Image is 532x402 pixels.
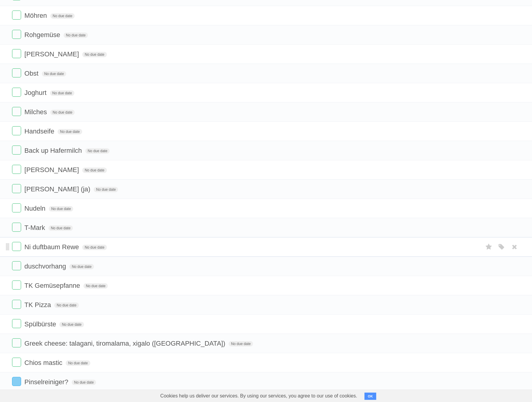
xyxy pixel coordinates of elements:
span: No due date [83,283,108,289]
span: No due date [58,129,82,134]
span: [PERSON_NAME] [24,166,80,174]
span: No due date [66,360,90,366]
span: Spülbürste [24,320,58,328]
label: Done [12,300,21,309]
label: Done [12,184,21,193]
span: No due date [72,380,96,385]
span: No due date [54,303,79,308]
span: Ni duftbaum Rewe [24,243,80,251]
label: Done [12,68,21,77]
span: No due date [64,33,88,38]
span: [PERSON_NAME] (ja) [24,185,92,193]
label: Done [12,11,21,20]
span: No due date [49,206,73,212]
span: No due date [82,245,107,250]
label: Done [12,281,21,290]
span: T-Mark [24,224,46,231]
span: duschvorhang [24,262,67,270]
label: Done [12,88,21,97]
span: No due date [82,168,107,173]
label: Done [12,107,21,116]
label: Done [12,146,21,155]
span: Cookies help us deliver our services. By using our services, you agree to our use of cookies. [154,390,363,402]
span: No due date [49,225,73,231]
label: Done [12,203,21,212]
span: Möhren [24,12,49,19]
span: No due date [59,322,84,327]
label: Done [12,223,21,232]
span: Handseife [24,127,56,135]
span: No due date [229,341,253,347]
span: No due date [94,187,118,192]
span: No due date [85,148,110,154]
label: Done [12,49,21,58]
label: Done [12,30,21,39]
span: No due date [50,13,75,19]
span: Greek cheese: talagani, tiromalama, xigalo ([GEOGRAPHIC_DATA]) [24,340,227,347]
label: Done [12,126,21,135]
label: Done [12,261,21,270]
span: TK Gemüsepfanne [24,282,82,289]
span: Chios mastic [24,359,64,366]
span: No due date [69,264,94,269]
span: No due date [50,110,75,115]
span: Milches [24,108,49,116]
span: Nudeln [24,205,47,212]
span: No due date [50,90,74,96]
span: Joghurt [24,89,48,96]
label: Done [12,165,21,174]
span: Pinselreiniger? [24,378,70,386]
label: Done [12,358,21,367]
label: Done [12,377,21,386]
span: [PERSON_NAME] [24,50,80,58]
span: No due date [42,71,66,77]
button: OK [365,393,376,400]
span: Back up Hafermilch [24,147,83,154]
label: Done [12,338,21,347]
label: Star task [483,242,495,252]
span: TK Pizza [24,301,52,309]
label: Done [12,319,21,328]
span: Obst [24,70,40,77]
label: Done [12,242,21,251]
span: No due date [82,52,107,57]
span: Rohgemüse [24,31,62,39]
